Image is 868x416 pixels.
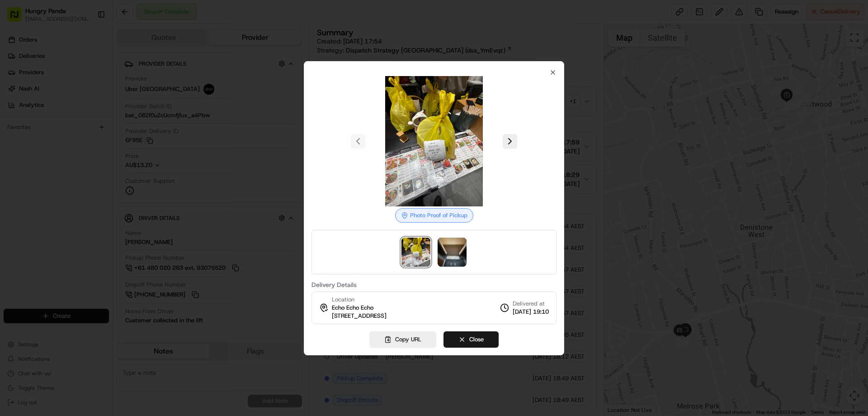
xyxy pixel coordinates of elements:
[64,49,109,57] a: Powered byPylon
[332,296,354,304] span: Location
[332,312,387,320] span: [STREET_ADDRESS]
[332,304,373,312] span: Echo Echo Echo
[369,331,436,348] button: Copy URL
[401,238,430,267] img: photo_proof_of_pickup image
[311,282,557,288] label: Delivery Details
[90,50,109,57] span: Pylon
[395,208,473,223] div: Photo Proof of Pickup
[513,308,549,316] span: [DATE] 19:10
[438,238,467,267] img: photo_proof_of_delivery image
[443,331,499,348] button: Close
[513,300,549,308] span: Delivered at
[369,76,499,206] img: photo_proof_of_pickup image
